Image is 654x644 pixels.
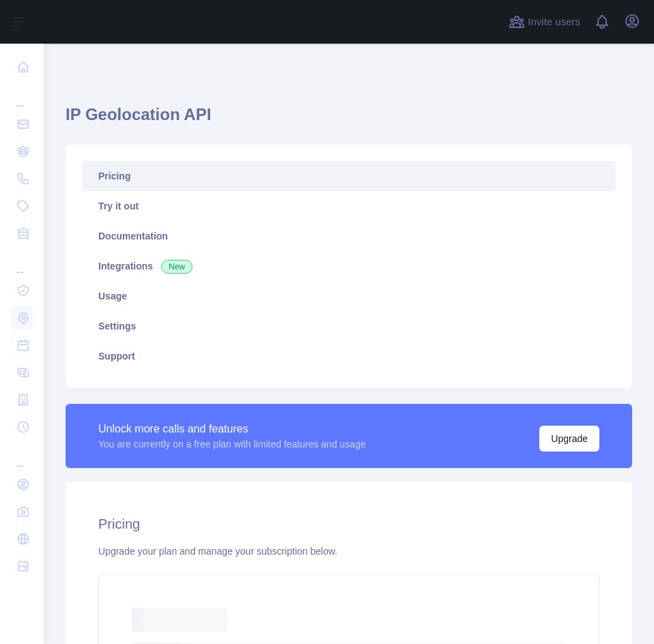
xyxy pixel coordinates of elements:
[539,426,599,452] button: Upgrade
[11,82,33,109] div: ...
[98,421,366,437] div: Unlock more calls and features
[82,191,616,221] a: Try it out
[98,437,366,451] div: You are currently on a free plan with limited features and usage
[82,311,616,341] a: Settings
[82,161,616,191] a: Pricing
[82,251,616,281] a: Integrations New
[11,442,33,469] div: ...
[506,11,583,33] button: Invite users
[528,14,580,30] span: Invite users
[82,221,616,251] a: Documentation
[11,248,33,276] div: ...
[82,341,616,371] a: Support
[98,544,599,558] div: Upgrade your plan and manage your subscription below.
[161,260,193,274] span: New
[98,514,599,533] h2: Pricing
[82,281,616,311] a: Usage
[66,104,632,136] h1: IP Geolocation API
